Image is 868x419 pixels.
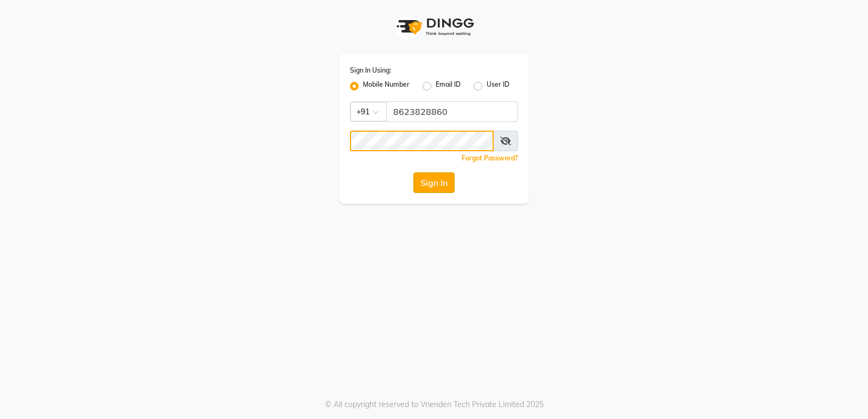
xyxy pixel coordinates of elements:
button: Sign In [413,172,455,193]
input: Username [386,101,518,122]
label: Email ID [436,80,461,93]
label: Sign In Using: [350,66,391,75]
input: Username [350,131,494,151]
label: User ID [487,80,509,93]
img: logo1.svg [391,11,477,43]
a: Forgot Password? [462,154,518,162]
label: Mobile Number [363,80,410,93]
